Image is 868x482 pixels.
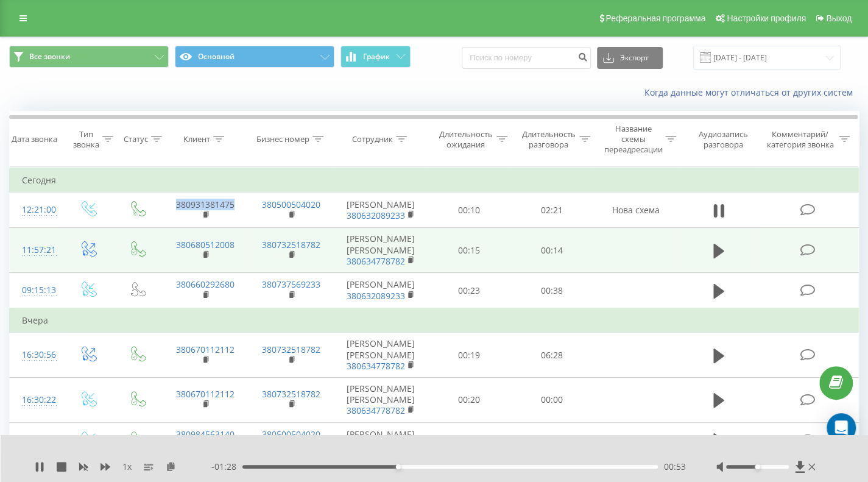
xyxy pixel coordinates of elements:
[334,273,427,309] td: [PERSON_NAME]
[9,46,169,68] button: Все звонки
[211,461,242,473] span: - 01:28
[176,239,235,250] a: 380680512008
[605,13,705,23] span: Реферальная программа
[427,228,510,273] td: 00:15
[826,13,852,23] span: Выход
[438,129,493,150] div: Длительность ожидания
[10,308,859,333] td: Вчера
[755,464,760,469] div: Accessibility label
[262,278,320,290] a: 380737569233
[347,405,405,416] a: 380634778782
[427,377,510,422] td: 00:20
[73,129,99,150] div: Тип звонка
[764,129,836,150] div: Комментарий/категория звонка
[124,134,148,144] div: Статус
[593,193,679,228] td: Нова схема
[22,428,51,452] div: 14:45:43
[604,124,662,155] div: Название схемы переадресации
[262,428,320,440] a: 380500504020
[510,333,593,378] td: 06:28
[29,52,70,62] span: Все звонки
[340,46,411,68] button: График
[510,422,593,458] td: 07:05
[22,388,51,412] div: 16:30:22
[427,273,510,309] td: 00:23
[183,134,210,144] div: Клиент
[10,168,859,193] td: Сегодня
[347,360,405,372] a: 380634778782
[396,464,401,469] div: Accessibility label
[334,333,427,378] td: [PERSON_NAME] [PERSON_NAME]
[256,134,309,144] div: Бизнес номер
[262,388,320,400] a: 380732518782
[262,344,320,355] a: 380732518782
[334,377,427,422] td: [PERSON_NAME] [PERSON_NAME]
[12,134,57,144] div: Дата звонка
[176,199,235,210] a: 380931381475
[644,87,859,98] a: Когда данные могут отличаться от других систем
[22,278,51,302] div: 09:15:13
[22,198,51,222] div: 12:21:00
[22,238,51,262] div: 11:57:21
[176,278,235,290] a: 380660292680
[427,193,510,228] td: 00:10
[462,47,591,69] input: Поиск по номеру
[664,461,686,473] span: 00:53
[510,273,593,309] td: 00:38
[347,210,405,221] a: 380632089233
[175,46,334,68] button: Основной
[510,228,593,273] td: 00:14
[334,228,427,273] td: [PERSON_NAME] [PERSON_NAME]
[597,47,663,69] button: Экспорт
[427,333,510,378] td: 00:19
[262,239,320,250] a: 380732518782
[827,413,856,442] div: Open Intercom Messenger
[593,422,679,458] td: Нова схема
[363,52,390,61] span: График
[176,388,235,400] a: 380670112112
[510,377,593,422] td: 00:00
[347,290,405,302] a: 380632089233
[427,422,510,458] td: 00:15
[22,343,51,367] div: 16:30:56
[176,428,235,440] a: 380984563140
[334,422,427,458] td: [PERSON_NAME]
[122,461,132,473] span: 1 x
[334,193,427,228] td: [PERSON_NAME]
[262,199,320,210] a: 380500504020
[690,129,756,150] div: Аудиозапись разговора
[510,193,593,228] td: 02:21
[727,13,806,23] span: Настройки профиля
[347,255,405,267] a: 380634778782
[176,344,235,355] a: 380670112112
[352,134,393,144] div: Сотрудник
[521,129,576,150] div: Длительность разговора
